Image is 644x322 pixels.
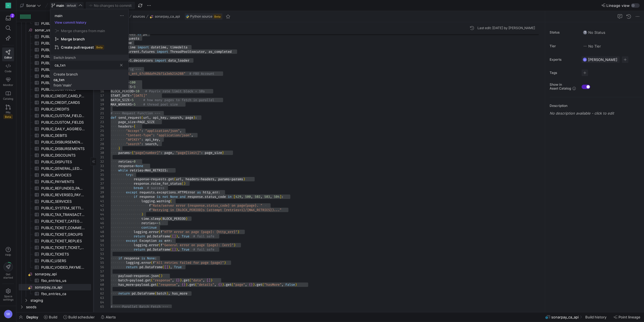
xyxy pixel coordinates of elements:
[54,77,64,82] div: ca_txn
[50,70,128,90] button: Create branchca_txnfrom 'main'
[50,21,91,24] button: View commit history
[52,43,126,51] button: Create pull requestBeta
[55,63,117,67] input: Find or create a branch
[61,37,85,41] span: Merge branch
[54,72,78,76] div: Create branch
[95,45,104,49] span: Beta
[55,13,63,18] span: main
[61,45,94,49] span: Create pull request
[52,35,126,43] button: Merge branch
[54,83,72,87] div: from 'main'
